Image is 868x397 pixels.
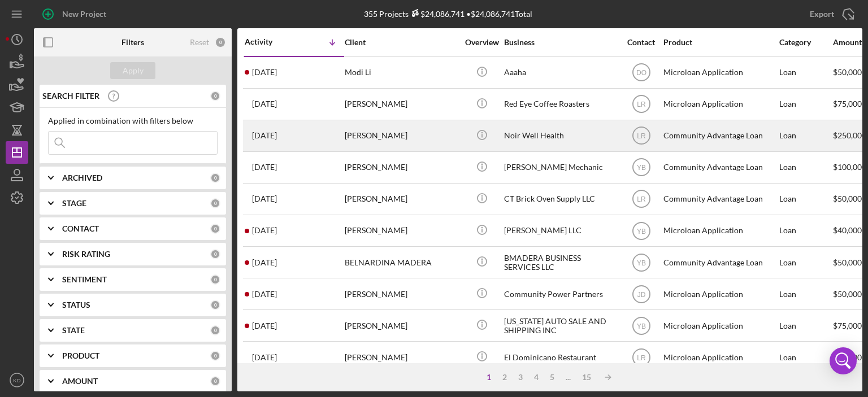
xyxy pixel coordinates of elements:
[62,351,99,360] b: PRODUCT
[62,326,85,335] b: STATE
[663,58,776,88] div: Microloan Application
[504,279,617,309] div: Community Power Partners
[779,311,832,341] div: Loan
[110,62,155,79] button: Apply
[345,184,458,214] div: [PERSON_NAME]
[62,275,107,284] b: SENTIMENT
[210,198,220,208] div: 0
[833,289,862,299] span: $50,000
[121,38,144,47] b: Filters
[504,311,617,341] div: [US_STATE] AUTO SALE AND SHIPPING INC
[461,38,503,47] div: Overview
[833,67,862,77] span: $50,000
[215,37,226,48] div: 0
[62,3,106,25] div: New Project
[504,121,617,151] div: Noir Well Health
[636,164,645,172] text: YB
[637,195,646,203] text: LR
[252,163,277,172] time: 2025-09-19 14:23
[504,89,617,119] div: Red Eye Coffee Roasters
[637,132,646,140] text: LR
[504,216,617,246] div: [PERSON_NAME] LLC
[210,173,220,183] div: 0
[210,300,220,310] div: 0
[833,130,866,140] span: $250,000
[123,62,144,79] div: Apply
[504,152,617,182] div: [PERSON_NAME] Mechanic
[663,121,776,151] div: Community Advantage Loan
[245,37,294,46] div: Activity
[345,58,458,88] div: Modi Li
[252,68,277,77] time: 2025-09-21 01:23
[345,121,458,151] div: [PERSON_NAME]
[252,226,277,235] time: 2025-09-17 18:41
[252,131,277,140] time: 2025-09-19 17:10
[663,89,776,119] div: Microloan Application
[252,321,277,330] time: 2025-09-16 00:09
[663,216,776,246] div: Microloan Application
[504,342,617,372] div: El Dominicano Restaurant
[636,259,645,267] text: YB
[779,58,832,88] div: Loan
[663,279,776,309] div: Microloan Application
[779,184,832,214] div: Loan
[62,173,102,182] b: ARCHIVED
[210,376,220,386] div: 0
[833,162,866,172] span: $100,000
[833,99,862,108] span: $75,000
[504,58,617,88] div: Aaaha
[409,9,465,19] div: $24,086,741
[190,38,209,47] div: Reset
[637,354,646,361] text: LR
[504,184,617,214] div: CT Brick Oven Supply LLC
[481,373,497,382] div: 1
[513,373,528,382] div: 3
[13,377,20,383] text: KD
[62,224,99,233] b: CONTACT
[210,325,220,335] div: 0
[345,342,458,372] div: [PERSON_NAME]
[663,152,776,182] div: Community Advantage Loan
[42,91,99,101] b: SEARCH FILTER
[48,116,218,125] div: Applied in combination with filters below
[779,121,832,151] div: Loan
[663,342,776,372] div: Microloan Application
[779,38,832,47] div: Category
[830,347,857,374] div: Open Intercom Messenger
[637,101,646,108] text: LR
[663,311,776,341] div: Microloan Application
[663,184,776,214] div: Community Advantage Loan
[345,247,458,277] div: BELNARDINA MADERA
[345,89,458,119] div: [PERSON_NAME]
[210,249,220,259] div: 0
[833,225,862,235] span: $40,000
[779,342,832,372] div: Loan
[560,373,576,382] div: ...
[637,290,645,298] text: JD
[210,224,220,234] div: 0
[345,216,458,246] div: [PERSON_NAME]
[833,258,862,267] span: $50,000
[497,373,513,382] div: 2
[62,300,90,309] b: STATUS
[620,38,662,47] div: Contact
[636,227,645,235] text: YB
[833,321,862,330] span: $75,000
[210,274,220,285] div: 0
[345,279,458,309] div: [PERSON_NAME]
[34,3,118,25] button: New Project
[364,9,532,19] div: 355 Projects • $24,086,741 Total
[252,290,277,299] time: 2025-09-16 18:42
[210,91,220,101] div: 0
[576,373,597,382] div: 15
[779,279,832,309] div: Loan
[779,247,832,277] div: Loan
[779,89,832,119] div: Loan
[833,194,862,203] span: $50,000
[798,3,862,25] button: Export
[544,373,560,382] div: 5
[62,199,86,208] b: STAGE
[252,258,277,267] time: 2025-09-17 16:26
[345,152,458,182] div: [PERSON_NAME]
[779,216,832,246] div: Loan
